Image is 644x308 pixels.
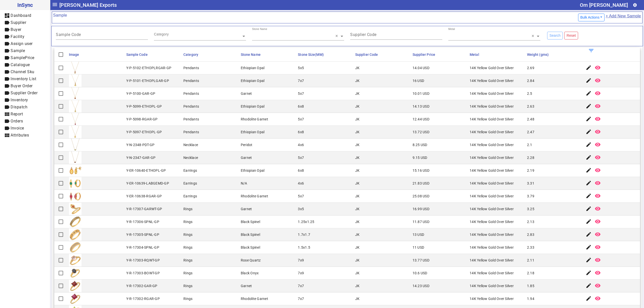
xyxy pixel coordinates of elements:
[183,232,192,237] div: Rings
[527,129,534,135] div: 2.47
[413,142,427,147] div: 8.25 USD
[298,283,304,288] div: 7x7
[126,219,159,224] div: Y-R-17306-SPNL-GP
[241,283,252,288] div: Garnet
[470,91,514,96] div: 14K Yellow Gold Over Silver
[586,103,592,109] mat-icon: edit
[183,129,199,135] div: Pendants
[586,295,592,301] mat-icon: edit
[527,78,534,83] div: 2.84
[586,129,592,135] mat-icon: edit
[470,206,514,211] div: 14K Yellow Gold Over Silver
[69,87,82,100] img: f1a084d2-cc01-4d1f-9bc7-80051add3268
[470,155,514,160] div: 14K Yellow Gold Over Silver
[11,13,31,18] span: Dashboard
[183,258,192,263] div: Rings
[298,258,304,263] div: 7x9
[355,129,360,135] div: JK
[586,142,592,148] mat-icon: edit
[470,283,514,288] div: 14K Yellow Gold Over Silver
[126,65,172,70] div: Y-P-5102-ETHOPLRGAR-GP
[580,1,628,9] div: Om [PERSON_NAME]
[355,65,360,70] div: JK
[527,91,532,96] div: 2.5
[527,194,534,199] div: 3.79
[595,244,601,250] mat-icon: remove_red_eye
[413,155,427,160] div: 9.15 USD
[69,100,82,113] img: 4b3b7b01-991f-40bb-9e9e-8a02a72cc30c
[183,194,197,199] div: Earrings
[241,53,261,57] span: Stone Name
[595,103,601,109] mat-icon: remove_red_eye
[126,142,155,147] div: Y-N-2348-PDT-GP
[470,258,514,263] div: 14K Yellow Gold Over Silver
[183,65,199,70] div: Pendants
[241,155,252,160] div: Garnet
[298,104,304,109] div: 6x8
[241,258,261,263] div: Rose Quartz
[4,76,10,82] mat-icon: label
[586,231,592,237] mat-icon: edit
[241,142,253,147] div: Peridot
[413,129,429,135] div: 13.72 USD
[11,27,21,32] span: Buyer
[578,14,605,21] button: Bulk Actions
[11,91,37,95] span: Supplier Order
[470,245,514,250] div: 14K Yellow Gold Over Silver
[355,206,360,211] div: JK
[527,53,549,57] span: Weight (gms)
[69,241,82,254] img: 6f5cb35c-65c2-4dd3-a9cf-8be740b71ae1
[605,13,641,22] a: + Add New Sample
[355,142,360,147] div: JK
[532,34,536,39] span: Clear all
[11,48,25,53] span: Sample
[355,296,360,301] div: JK
[126,53,148,57] span: Sample Code
[298,78,304,83] div: 7x7
[11,112,23,116] span: Report
[470,53,479,57] span: Metal
[126,181,169,186] div: Y-ER-10639-LABGEMD-GP
[298,53,324,57] span: Stone Size(MM)
[126,271,160,276] div: Y-R-17303-BOWT-GP
[335,34,340,39] span: Clear all
[69,280,82,292] img: d7075e38-92a5-4554-94bf-8421cb7ac2aa
[241,168,265,173] div: Ethiopian Opal
[183,104,199,109] div: Pendants
[595,180,601,186] mat-icon: remove_red_eye
[126,194,162,199] div: Y-ER-10638-RGAR-GP
[586,116,592,122] mat-icon: edit
[11,69,34,74] span: Channel Sku
[4,27,10,33] mat-icon: label
[350,32,377,37] mat-label: Supplier Code
[470,168,514,173] div: 14K Yellow Gold Over Silver
[470,65,514,70] div: 14K Yellow Gold Over Silver
[527,155,534,160] div: 2.28
[4,90,10,96] mat-icon: label
[633,3,637,7] mat-icon: settings
[126,91,155,96] div: Y-P-5100-GAR-GP
[595,116,601,122] mat-icon: remove_red_eye
[298,219,314,224] div: 1.25x1.25
[69,190,82,202] img: d73e909e-b4c9-465e-90f2-eca2270452fd
[413,65,429,70] div: 14.04 USD
[4,41,10,47] mat-icon: label
[183,117,199,122] div: Pendants
[527,271,534,276] div: 2.18
[470,296,514,301] div: 14K Yellow Gold Over Silver
[586,180,592,186] mat-icon: edit
[183,91,199,96] div: Pendants
[586,257,592,263] mat-icon: edit
[56,32,81,37] mat-label: Sample Code
[355,219,360,224] div: JK
[586,193,592,199] mat-icon: edit
[586,218,592,225] mat-icon: edit
[69,113,82,125] img: 7e7c4a1a-c9e4-41ef-b33a-3f687cace1f3
[413,245,424,250] div: 11 USD
[69,126,82,138] img: da1aa70f-d51f-4234-b485-c43c063ce0c5
[59,1,117,9] span: [PERSON_NAME] Exports
[355,155,360,160] div: JK
[11,62,30,67] span: Catalogue
[586,244,592,250] mat-icon: edit
[298,142,304,147] div: 4x6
